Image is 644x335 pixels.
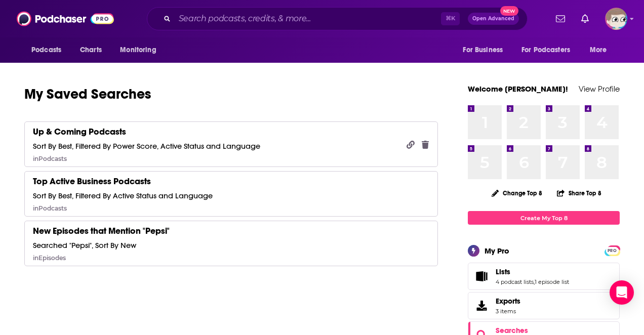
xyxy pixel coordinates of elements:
button: open menu [24,40,74,60]
div: Sort By Best, Filtered By Active Status and Language [33,191,213,200]
input: Search podcasts, credits, & more... [175,11,441,27]
a: Lists [471,269,492,283]
a: Top Active Business PodcastsSort By Best, Filtered By Active Status and LanguageinPodcasts [24,171,438,217]
div: Searched "Pepsi", Sort By New [33,240,136,250]
span: Charts [80,43,102,57]
a: New Episodes that Mention "Pepsi"Searched "Pepsi", Sort By NewinEpisodes [24,221,438,266]
div: Up & Coming Podcasts [33,126,126,137]
div: My Pro [485,246,509,256]
span: ⌘ K [441,12,460,25]
button: Show profile menu [605,8,627,30]
a: Exports [468,292,620,319]
span: Logged in as JeremyBonds [605,8,627,30]
div: Open Intercom Messenger [610,280,634,305]
button: Change Top 8 [486,187,548,199]
span: For Podcasters [521,43,570,57]
span: New [500,6,518,16]
button: open menu [113,40,169,60]
a: 4 podcast lists [496,278,534,285]
a: Show notifications dropdown [577,10,593,27]
h1: My Saved Searches [24,85,438,103]
span: Exports [496,297,520,306]
div: in Episodes [33,254,66,262]
span: For Business [463,43,503,57]
button: Share Top 8 [556,183,602,203]
span: More [590,43,607,57]
span: Podcasts [31,43,61,57]
a: Create My Top 8 [468,211,620,225]
button: Copy [406,134,415,155]
img: User Profile [605,8,627,30]
a: 1 episode list [535,278,569,285]
span: 3 items [496,308,520,315]
div: Top Active Business Podcasts [33,176,151,187]
div: in Podcasts [33,155,67,162]
img: Podchaser - Follow, Share and Rate Podcasts [17,9,114,28]
span: PRO [606,247,618,255]
a: PRO [606,246,618,254]
span: Lists [496,267,510,276]
button: Open AdvancedNew [468,13,519,25]
a: Show notifications dropdown [552,10,569,27]
button: open menu [515,40,585,60]
a: View Profile [579,84,620,94]
a: Welcome [PERSON_NAME]! [468,84,568,94]
span: Open Advanced [472,16,514,21]
button: open menu [583,40,620,60]
button: open menu [456,40,515,60]
div: Copy [400,126,429,162]
div: New Episodes that Mention "Pepsi" [33,225,170,236]
div: in Podcasts [33,204,67,212]
a: Lists [496,267,569,276]
span: Exports [471,299,492,313]
span: , [534,278,535,285]
a: Searches [496,326,528,335]
div: Search podcasts, credits, & more... [147,7,528,30]
span: Monitoring [120,43,156,57]
span: Lists [468,263,620,290]
a: Charts [73,40,108,60]
div: Sort By Best, Filtered By Power Score, Active Status and Language [33,141,260,151]
a: Up & Coming PodcastsSort By Best, Filtered By Power Score, Active Status and LanguageinPodcastsCopy [24,121,438,167]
